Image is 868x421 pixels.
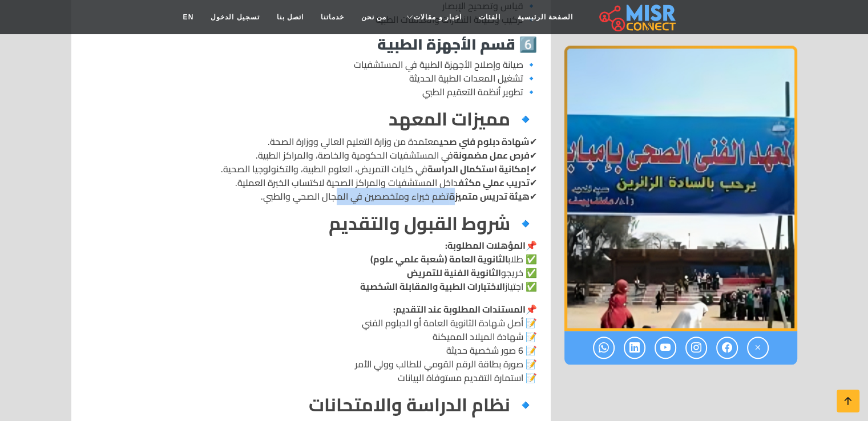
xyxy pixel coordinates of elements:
a: الصفحة الرئيسية [509,6,582,28]
p: ✔ معتمدة من وزارة التعليم العالي ووزارة الصحة. ✔ في المستشفيات الحكومية والخاصة، والمراكز الطبية.... [85,135,537,203]
a: EN [175,6,203,28]
a: الفئات [470,6,509,28]
strong: فرص عمل مضمونة [453,147,530,164]
img: main.misr_connect [599,3,676,31]
strong: 6️⃣ قسم الأجهزة الطبية [377,30,537,58]
strong: هيئة تدريس متميزة [449,188,530,205]
strong: المستندات المطلوبة عند التقديم: [393,301,526,318]
span: اخبار و مقالات [414,12,462,22]
strong: تدريب عملي مكثف [458,174,530,191]
strong: إمكانية استكمال الدراسة [427,160,530,177]
strong: 🔹 شروط القبول والتقديم [329,206,537,240]
a: من نحن [353,6,395,28]
a: خدماتنا [312,6,353,28]
p: 🔹 صيانة وإصلاح الأجهزة الطبية في المستشفيات 🔹 تشغيل المعدات الطبية الحديثة 🔹 تطوير أنظمة التعقيم ... [85,58,537,99]
strong: 🔹 مميزات المعهد [389,102,537,136]
img: المعهد الفني الصحي بإمبابة [564,46,797,331]
strong: الثانوية الفنية للتمريض [407,264,501,281]
div: 1 / 1 [564,46,797,331]
p: 📌 📝 أصل شهادة الثانوية العامة أو الدبلوم الفني 📝 شهادة الميلاد المميكنة 📝 6 صور شخصية حديثة 📝 صور... [85,302,537,384]
a: اتصل بنا [268,6,312,28]
strong: الثانوية العامة (شعبة علمي علوم) [370,250,508,268]
strong: الاختبارات الطبية والمقابلة الشخصية [360,278,505,295]
p: 📌 ✅ طلاب ✅ خريجو ✅ اجتياز [85,238,537,293]
a: تسجيل الدخول [202,6,268,28]
strong: المؤهلات المطلوبة: [445,237,526,254]
a: اخبار و مقالات [395,6,470,28]
strong: شهادة دبلوم فني صحي [439,133,530,150]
